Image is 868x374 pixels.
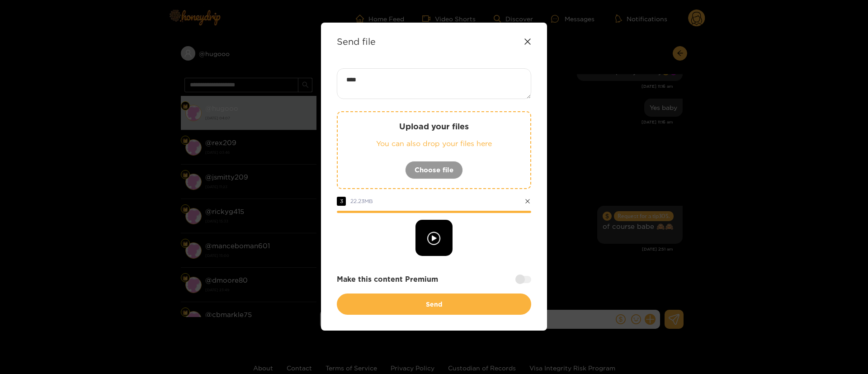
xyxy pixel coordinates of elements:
[350,198,373,204] span: 22.23 MB
[337,36,376,47] strong: Send file
[337,274,438,284] strong: Make this content Premium
[356,121,512,132] p: Upload your files
[337,294,531,315] button: Send
[356,138,512,149] p: You can also drop your files here
[405,161,463,179] button: Choose file
[337,197,346,206] span: 3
